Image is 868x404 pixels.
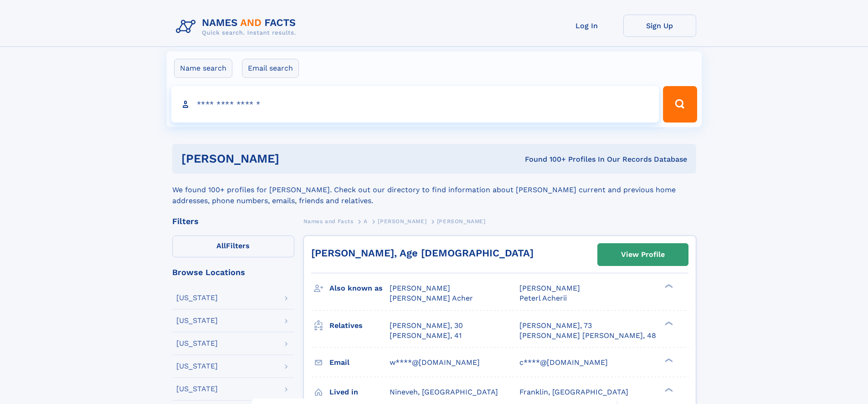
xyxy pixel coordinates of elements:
button: Search Button [663,86,697,123]
div: ❯ [663,387,673,393]
a: Names and Facts [303,215,354,227]
span: [PERSON_NAME] Acher [390,294,473,302]
span: [PERSON_NAME] [519,284,580,292]
div: [US_STATE] [176,340,218,347]
div: ❯ [663,357,673,363]
h3: Relatives [329,318,390,333]
label: Filters [172,235,294,257]
span: Nineveh, [GEOGRAPHIC_DATA] [390,388,498,396]
h3: Email [329,355,390,370]
div: View Profile [621,244,665,265]
a: [PERSON_NAME] [PERSON_NAME], 48 [519,331,656,341]
div: ❯ [663,283,673,289]
h3: Also known as [329,281,390,296]
div: [US_STATE] [176,317,218,324]
a: [PERSON_NAME], 41 [390,331,462,341]
div: [US_STATE] [176,294,218,302]
span: [PERSON_NAME] [390,284,450,292]
a: [PERSON_NAME] [378,215,426,227]
h3: Lived in [329,384,390,400]
span: Peterl Acherii [519,294,567,302]
a: [PERSON_NAME], Age [DEMOGRAPHIC_DATA] [311,247,534,259]
div: We found 100+ profiles for [PERSON_NAME]. Check out our directory to find information about [PERS... [172,174,696,206]
div: Filters [172,217,294,225]
div: ❯ [663,320,673,326]
div: [US_STATE] [176,363,218,370]
div: Found 100+ Profiles In Our Records Database [402,154,687,164]
a: [PERSON_NAME], 73 [519,321,592,331]
span: [PERSON_NAME] [378,218,426,225]
span: A [364,218,368,225]
span: All [216,241,226,250]
h1: [PERSON_NAME] [181,153,402,164]
img: Logo Names and Facts [172,15,303,39]
a: View Profile [598,244,688,266]
label: Email search [242,59,299,78]
div: Browse Locations [172,268,294,276]
span: [PERSON_NAME] [437,218,486,225]
a: A [364,215,368,227]
a: Log In [550,15,623,37]
a: [PERSON_NAME], 30 [390,321,463,331]
input: search input [171,86,659,123]
div: [US_STATE] [176,385,218,393]
label: Name search [174,59,232,78]
span: Franklin, [GEOGRAPHIC_DATA] [519,388,628,396]
a: Sign Up [623,15,696,37]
